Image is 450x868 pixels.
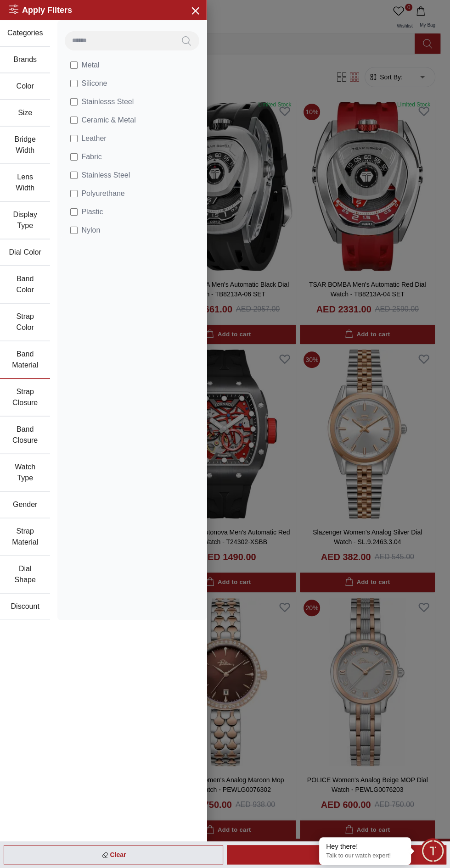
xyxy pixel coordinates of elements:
span: Leather [81,133,106,144]
span: Stainless Steel [81,170,130,181]
h2: Apply Filters [9,4,72,17]
input: Fabric [70,153,78,161]
span: Metal [81,60,99,71]
span: Nylon [81,225,100,236]
input: Nylon [70,227,78,234]
span: Silicone [81,78,107,89]
input: Silicone [70,80,78,87]
p: Talk to our watch expert! [326,852,404,860]
input: Ceramic & Metal [70,117,78,124]
input: Metal [70,61,78,69]
span: Polyurethane [81,188,124,199]
input: Plastic [70,208,78,216]
input: Polyurethane [70,190,78,197]
span: Ceramic & Metal [81,115,135,126]
button: Search [174,31,199,50]
span: Fabric [81,151,101,162]
input: Leather [70,135,78,142]
div: Chat Widget [420,838,445,863]
input: Stainless Steel [70,172,78,179]
div: Hey there! [326,842,404,851]
span: Stainlesss Steel [81,96,134,107]
span: Plastic [81,206,103,217]
input: Stainlesss Steel [70,98,78,106]
div: Apply [227,845,446,864]
div: Clear [4,845,223,864]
